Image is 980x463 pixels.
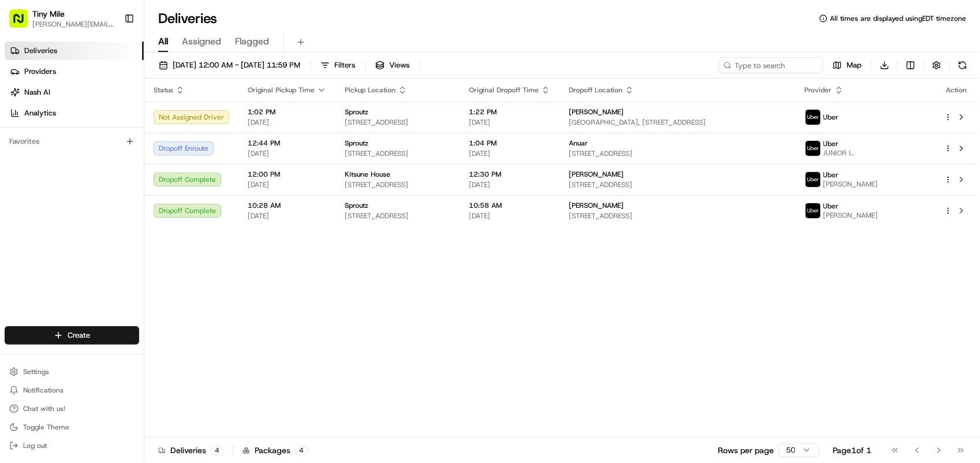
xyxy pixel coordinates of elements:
span: [STREET_ADDRESS] [345,180,450,189]
span: Filters [334,60,355,70]
span: 10:28 AM [248,201,326,210]
span: Log out [23,441,47,450]
img: 1736555255976-a54dd68f-1ca7-489b-9aae-adbdc363a1c4 [23,211,32,220]
a: 💻API Documentation [93,253,190,274]
span: [DATE] [44,179,68,188]
img: Angelique Valdez [12,199,30,218]
div: 4 [295,445,308,455]
p: Rows per page [718,445,774,456]
span: Pickup Location [345,85,396,95]
button: Toggle Theme [5,419,139,435]
span: Providers [24,66,56,77]
span: Toggle Theme [23,423,69,432]
span: 1:22 PM [469,107,550,117]
img: uber-new-logo.jpeg [806,110,821,125]
div: Past conversations [12,150,74,159]
button: Refresh [955,57,971,73]
span: All [158,35,168,48]
span: [STREET_ADDRESS] [345,149,450,158]
span: [STREET_ADDRESS] [569,149,786,158]
span: Status [154,85,173,95]
div: We're available if you need us! [52,122,159,131]
button: Create [5,326,139,345]
div: Action [944,85,968,95]
div: 4 [211,445,223,455]
span: [PERSON_NAME] [569,170,624,179]
button: Start new chat [196,114,210,128]
span: Analytics [24,108,56,118]
span: [DATE] [248,180,326,189]
span: All times are displayed using EDT timezone [830,14,966,23]
span: [PERSON_NAME] [824,211,878,220]
span: Notifications [23,386,64,395]
button: Tiny Mile[PERSON_NAME][EMAIL_ADDRESS] [5,5,120,32]
div: Page 1 of 1 [833,445,871,456]
span: Assigned [182,35,221,48]
span: 12:30 PM [469,170,550,179]
span: Uber [824,170,839,180]
span: Nash AI [24,87,50,98]
span: Flagged [235,35,269,48]
span: Provider [805,85,832,95]
span: [STREET_ADDRESS] [569,211,786,221]
span: Original Dropoff Time [469,85,539,95]
span: • [38,179,42,188]
a: Powered byPylon [81,286,140,295]
button: Log out [5,438,139,454]
div: Favorites [5,132,139,151]
span: [PERSON_NAME] [569,107,624,117]
span: Views [389,60,409,70]
img: uber-new-logo.jpeg [806,172,821,187]
span: Knowledge Base [23,258,88,270]
div: Deliveries [158,445,223,456]
span: Create [68,330,90,341]
span: [DATE] [248,211,326,221]
h1: Deliveries [158,9,217,28]
span: [PERSON_NAME] [36,210,94,219]
a: 📗Knowledge Base [7,253,93,274]
span: Sproutz [345,139,368,148]
span: Uber [824,201,839,211]
div: Packages [243,445,308,456]
div: 📗 [12,259,21,268]
span: Settings [23,367,49,376]
span: 1:04 PM [469,139,550,148]
span: [STREET_ADDRESS] [569,180,786,189]
button: Map [828,57,867,73]
span: 12:44 PM [248,139,326,148]
span: [DATE] [102,210,126,219]
span: [STREET_ADDRESS] [345,211,450,221]
span: [DATE] [248,118,326,127]
span: [DATE] [469,180,550,189]
span: [STREET_ADDRESS] [345,118,450,127]
input: Type to search [719,57,823,73]
a: Deliveries [5,42,144,60]
div: 💻 [98,259,107,268]
button: Tiny Mile [32,8,65,20]
span: [DATE] [469,118,550,127]
span: [PERSON_NAME] [824,180,878,189]
span: Uber [824,139,839,148]
button: Settings [5,364,139,380]
span: 1:02 PM [248,107,326,117]
button: [PERSON_NAME][EMAIL_ADDRESS] [32,20,115,29]
span: Deliveries [24,46,57,56]
span: Sproutz [345,107,368,117]
span: Sproutz [345,201,368,210]
span: JUNIOR L. [824,148,855,158]
a: Analytics [5,104,144,122]
img: uber-new-logo.jpeg [806,203,821,218]
span: [DATE] [248,149,326,158]
a: Providers [5,62,144,81]
span: Chat with us! [23,404,65,413]
input: Clear [30,74,191,87]
span: 12:00 PM [248,170,326,179]
button: See all [179,148,210,162]
a: Nash AI [5,83,144,102]
span: Uber [824,113,839,122]
span: [PERSON_NAME] [569,201,624,210]
span: API Documentation [109,258,185,270]
span: • [96,210,100,219]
